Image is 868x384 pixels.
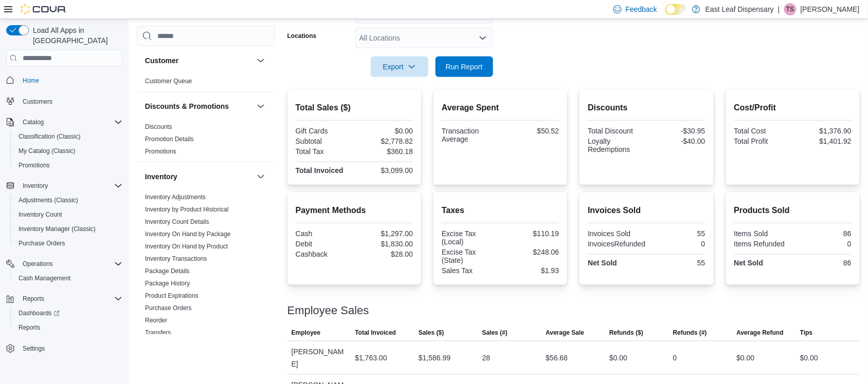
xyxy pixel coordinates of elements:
button: Inventory Manager (Classic) [10,222,126,236]
strong: Net Sold [588,259,617,267]
span: Promotions [19,161,50,169]
span: Classification (Classic) [14,130,122,143]
span: Average Refund [737,329,784,337]
div: 28 [482,352,491,364]
button: Operations [19,258,57,270]
h3: Employee Sales [287,304,369,317]
a: Purchase Orders [145,304,192,312]
span: Inventory Adjustments [145,193,206,201]
div: $360.18 [356,147,413,156]
span: Refunds ($) [609,329,643,337]
a: Inventory Manager (Classic) [14,223,100,235]
span: Inventory On Hand by Package [145,230,231,238]
h2: Cost/Profit [734,102,852,114]
a: Package History [145,280,190,287]
button: Catalog [19,116,48,128]
button: Settings [2,341,126,356]
span: Adjustments (Classic) [14,194,122,206]
a: Promotions [14,159,54,171]
div: 55 [649,259,706,267]
button: Operations [2,257,126,271]
p: | [778,3,780,15]
span: Home [19,73,122,86]
strong: Net Sold [734,259,764,267]
a: Inventory Transactions [145,255,207,262]
div: Excise Tax (State) [442,248,498,264]
a: Inventory Count [14,208,66,221]
span: Promotion Details [145,135,194,143]
span: Package History [145,279,190,287]
div: Discounts & Promotions [137,121,275,162]
span: Inventory [23,182,48,190]
span: Product Expirations [145,292,198,300]
div: $0.00 [609,352,627,364]
span: Reports [23,295,44,303]
span: Catalog [23,118,44,126]
button: Purchase Orders [10,236,126,251]
div: Total Profit [734,137,791,145]
span: My Catalog (Classic) [14,145,122,157]
div: Items Refunded [734,240,791,248]
span: Sales ($) [419,329,444,337]
a: Discounts [145,123,172,130]
a: Dashboards [10,306,126,320]
span: Purchase Orders [19,239,65,247]
div: $2,778.82 [356,137,413,145]
nav: Complex example [6,68,122,382]
button: Reports [10,320,126,335]
div: 55 [649,229,706,238]
button: Export [371,56,428,77]
a: Reorder [145,317,167,324]
span: Average Sale [546,329,585,337]
div: $50.52 [502,127,559,135]
div: $1.93 [502,266,559,275]
button: Inventory [255,170,267,183]
span: Customers [23,98,52,106]
div: [PERSON_NAME] [287,341,351,374]
a: Cash Management [14,272,75,284]
button: Home [2,72,126,87]
span: Refunds (#) [673,329,707,337]
span: Inventory [19,180,122,192]
div: Sales Tax [442,266,498,275]
p: [PERSON_NAME] [801,3,860,15]
div: $56.68 [546,352,568,364]
span: TS [786,3,794,15]
button: Classification (Classic) [10,129,126,144]
div: Gift Cards [296,127,352,135]
span: Inventory Transactions [145,255,207,263]
div: Total Cost [734,127,791,135]
span: Promotions [145,147,176,156]
h2: Products Sold [734,204,852,217]
span: Purchase Orders [145,304,192,312]
div: $110.19 [502,229,559,238]
h3: Inventory [145,171,177,182]
span: Package Details [145,267,190,275]
span: Feedback [626,4,657,14]
div: 86 [795,229,852,238]
div: 0 [673,352,677,364]
span: Reports [19,293,122,305]
div: Cash [296,229,352,238]
a: Promotions [145,148,176,155]
button: Reports [2,292,126,306]
div: $0.00 [737,352,755,364]
span: Inventory Count [14,208,122,221]
p: East Leaf Dispensary [706,3,774,15]
a: My Catalog (Classic) [14,145,80,157]
h2: Total Sales ($) [296,102,413,114]
span: Classification (Classic) [19,132,81,141]
span: Export [377,56,422,77]
div: 86 [795,259,852,267]
a: Package Details [145,267,190,275]
a: Reports [14,321,44,334]
span: Customer Queue [145,77,192,85]
div: Subtotal [296,137,352,145]
span: Operations [23,260,53,268]
span: Settings [23,344,45,353]
button: My Catalog (Classic) [10,144,126,158]
button: Discounts & Promotions [145,101,252,111]
div: Transaction Average [442,127,498,143]
h2: Payment Methods [296,204,413,217]
span: Total Invoiced [355,329,396,337]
